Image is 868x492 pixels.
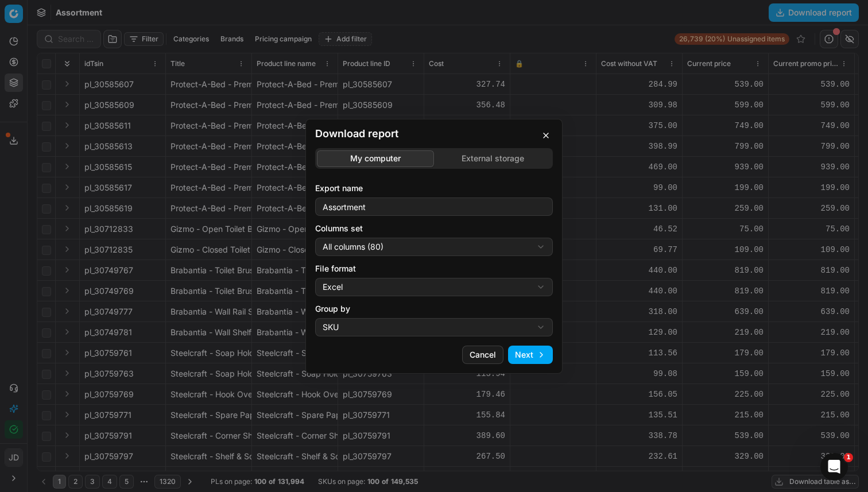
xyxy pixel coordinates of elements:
button: External storage [434,150,551,166]
label: File format [315,263,553,274]
label: Columns set [315,223,553,234]
iframe: Intercom live chat [820,453,848,481]
label: Group by [315,303,553,315]
button: Next [508,346,553,364]
h2: Download report [315,129,553,139]
button: Cancel [462,346,503,364]
button: My computer [317,150,434,166]
span: 1 [844,453,853,462]
label: Export name [315,183,553,194]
